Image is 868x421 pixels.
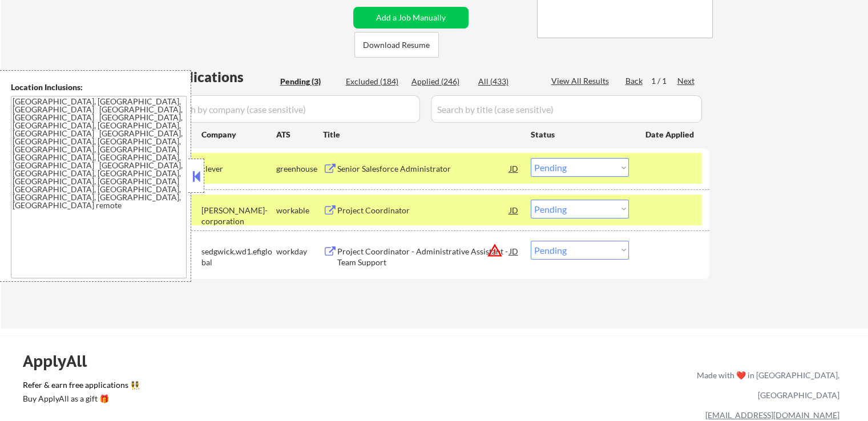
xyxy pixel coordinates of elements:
[354,32,439,58] button: Download Resume
[508,241,520,261] div: JD
[201,163,276,175] div: clever
[645,129,696,140] div: Date Applied
[11,82,187,93] div: Location Inclusions:
[23,381,458,393] a: Refer & earn free applications 👯‍♀️
[353,7,469,29] button: Add a Job Manually
[276,163,323,175] div: greenhouse
[508,200,520,220] div: JD
[323,129,520,140] div: Title
[23,351,100,371] div: ApplyAll
[337,163,510,175] div: Senior Salesforce Administrator
[551,75,612,87] div: View All Results
[705,410,839,420] a: [EMAIL_ADDRESS][DOMAIN_NAME]
[531,124,629,144] div: Status
[163,95,420,123] input: Search by company (case sensitive)
[201,205,276,227] div: [PERSON_NAME]-corporation
[692,365,839,405] div: Made with ❤️ in [GEOGRAPHIC_DATA], [GEOGRAPHIC_DATA]
[201,129,276,140] div: Company
[478,76,535,87] div: All (433)
[411,76,469,87] div: Applied (246)
[337,246,510,268] div: Project Coordinator - Administrative Assistant - Team Support
[23,393,137,407] a: Buy ApplyAll as a gift 🎁
[23,395,137,403] div: Buy ApplyAll as a gift 🎁
[431,95,702,123] input: Search by title (case sensitive)
[276,246,323,257] div: workday
[280,76,337,87] div: Pending (3)
[276,205,323,216] div: workable
[276,129,323,140] div: ATS
[625,75,644,87] div: Back
[163,70,276,84] div: Applications
[487,242,503,258] button: warning_amber
[651,75,677,87] div: 1 / 1
[508,158,520,179] div: JD
[337,205,510,216] div: Project Coordinator
[201,246,276,268] div: sedgwick.wd1.efiglobal
[346,76,403,87] div: Excluded (184)
[677,75,696,87] div: Next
